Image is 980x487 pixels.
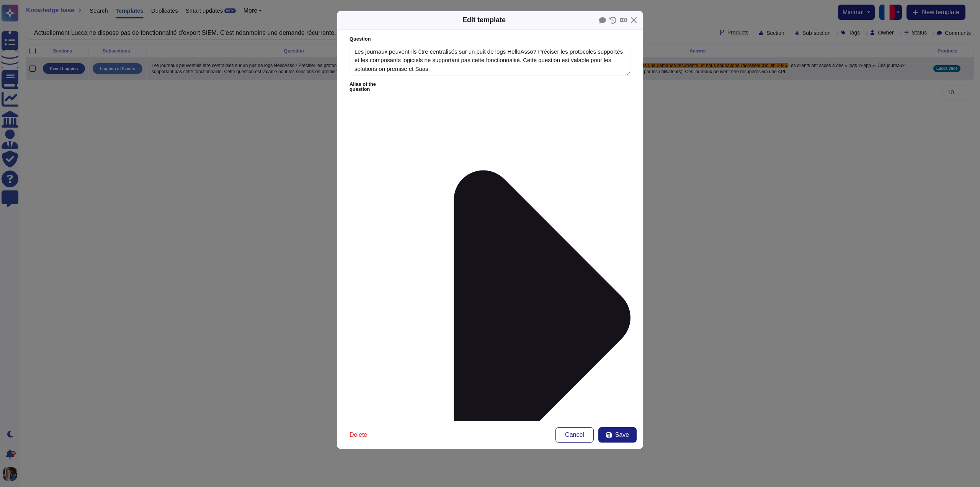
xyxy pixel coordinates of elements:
[350,45,630,76] textarea: Les journaux peuvent-ils être centralisés sur un puit de logs HelloAsso? Préciser les protocoles ...
[615,432,629,438] span: Save
[350,432,367,438] span: Delete
[343,427,373,443] button: Delete
[462,15,506,25] div: Edit template
[628,14,640,26] button: Close
[555,427,594,443] button: Cancel
[565,432,584,438] span: Cancel
[350,37,630,42] label: Question
[598,427,637,443] button: Save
